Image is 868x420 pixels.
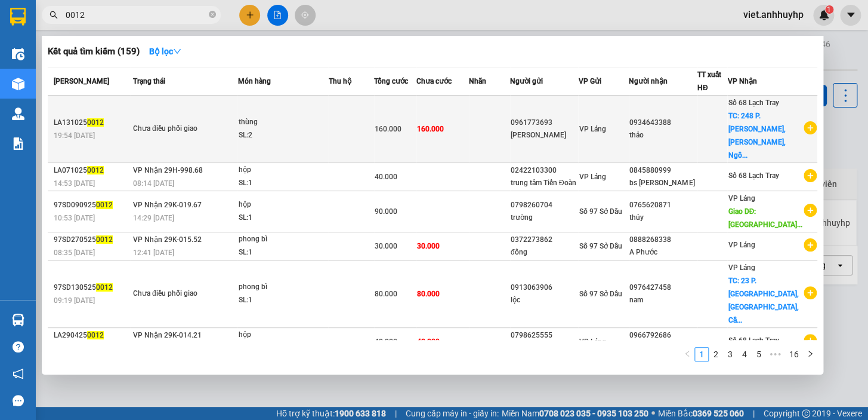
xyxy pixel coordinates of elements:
img: warehouse-icon [12,314,24,326]
span: Nhãn [469,77,486,85]
span: 14:29 [DATE] [133,214,174,222]
span: VP Nhận 29K-015.52 [133,235,202,244]
div: 0798625555 [511,329,578,342]
span: plus-circle [804,286,817,299]
span: VP Nhận 29K-014.21 [133,331,202,339]
div: LA290425 [54,329,129,342]
div: 0934643388 [629,117,697,129]
span: TC: 23 P. [GEOGRAPHIC_DATA], [GEOGRAPHIC_DATA], Cầ... [728,277,798,324]
div: LA071025 [54,164,129,177]
li: 1 [694,347,709,361]
span: 0012 [87,331,104,339]
img: warehouse-icon [12,78,24,90]
div: hộp [238,164,328,177]
button: left [680,347,694,361]
strong: Bộ lọc [149,47,181,56]
span: 19:54 [DATE] [54,131,95,140]
div: lộc [511,294,578,306]
span: down [173,47,181,56]
a: 2 [709,348,722,361]
a: 1 [695,348,708,361]
div: hộp [238,329,328,342]
span: Số 68 Lạch Tray [728,99,779,107]
div: 0798260704 [511,199,578,211]
span: plus-circle [804,204,817,217]
span: plus-circle [804,121,817,134]
div: đông [511,246,578,259]
div: SL: 2 [238,129,328,142]
div: [PERSON_NAME] [511,129,578,142]
div: thảo [629,129,697,142]
span: Trạng thái [133,77,165,85]
span: Số 97 Sở Dầu [579,207,622,216]
span: TC: 248 P. [PERSON_NAME], [PERSON_NAME], Ngô... [728,112,785,160]
div: nam [629,294,697,306]
span: Thu hộ [328,77,351,85]
span: right [807,350,814,357]
div: trường [511,211,578,224]
div: phong bì [238,233,328,246]
div: SL: 1 [238,294,328,307]
div: 0372273862 [511,234,578,246]
div: Chưa điều phối giao [133,287,223,301]
span: 10:53 [DATE] [54,214,95,222]
span: 80.000 [417,290,440,298]
span: 09:19 [DATE] [54,296,95,305]
div: 0888268338 [629,234,697,246]
span: TT xuất HĐ [697,70,721,92]
div: 97SD270525 [54,234,129,246]
span: VP Láng [728,241,755,249]
div: Chưa điều phối giao [133,122,223,136]
span: 40.000 [375,338,397,346]
span: Số 97 Sở Dầu [579,242,622,250]
li: 2 [709,347,723,361]
li: 4 [737,347,752,361]
span: message [13,395,24,406]
span: Số 68 Lạch Tray [728,171,779,180]
span: close-circle [209,10,216,21]
span: 08:14 [DATE] [133,179,174,188]
span: plus-circle [804,169,817,182]
span: 12:41 [DATE] [133,249,174,257]
a: 5 [752,348,765,361]
a: 4 [738,348,751,361]
button: Bộ lọcdown [140,42,191,61]
button: right [803,347,817,361]
input: Tìm tên, số ĐT hoặc mã đơn [66,8,206,22]
a: 16 [786,348,802,361]
div: 0765620871 [629,199,697,211]
div: SL: 1 [238,246,328,259]
span: VP Gửi [578,77,601,85]
div: 0845880999 [629,164,697,177]
img: warehouse-icon [12,108,24,120]
span: VP Nhận [727,77,756,85]
li: Next 5 Pages [766,347,785,361]
span: Chưa cước [416,77,452,85]
span: VP Láng [579,173,606,181]
li: 3 [723,347,737,361]
span: Giao DĐ: [GEOGRAPHIC_DATA]... [728,207,802,229]
h3: Kết quả tìm kiếm ( 159 ) [48,45,140,58]
li: 16 [785,347,803,361]
span: Số 97 Sở Dầu [579,290,622,298]
span: ••• [766,347,785,361]
span: search [50,11,58,19]
span: VP Láng [579,338,606,346]
span: close-circle [209,11,216,18]
div: LA131025 [54,117,129,129]
div: SL: 1 [238,177,328,190]
div: bs [PERSON_NAME] [629,177,697,189]
span: 160.000 [375,125,401,133]
span: notification [13,368,24,379]
div: 97SD130525 [54,281,129,294]
span: 0012 [87,118,104,127]
div: A Phước [629,246,697,259]
li: Next Page [803,347,817,361]
span: 30.000 [417,242,440,250]
span: Món hàng [237,77,270,85]
span: 0012 [87,166,104,174]
div: thùng [238,116,328,129]
span: 0012 [96,283,113,292]
img: warehouse-icon [12,48,24,60]
img: logo-vxr [10,8,26,26]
